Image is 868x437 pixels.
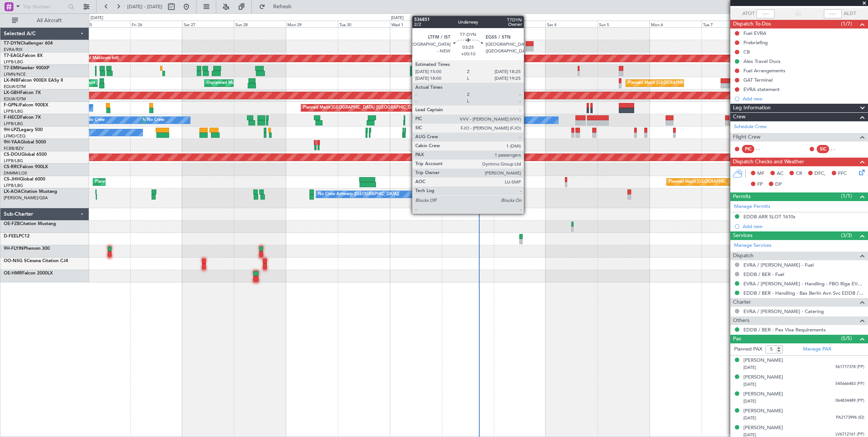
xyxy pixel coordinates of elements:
div: Thu 25 [78,21,130,27]
a: LFPB/LBG [4,158,23,164]
div: Thu 2 [442,21,494,27]
a: 9H-YAAGlobal 5000 [4,140,46,145]
a: EDLW/DTM [4,96,26,102]
div: EVRA statement [743,86,780,92]
a: CS-JHHGlobal 6000 [4,177,45,182]
div: [DATE] [91,15,103,21]
span: [DATE] [743,382,756,387]
div: Unplanned Maint Roma (Ciampino) [207,78,273,89]
div: Prebriefing [743,39,768,46]
span: T7-EAGL [4,54,22,58]
a: CS-DOUGlobal 6500 [4,152,47,157]
div: EDDB ARR SLOT 1610z [743,213,795,220]
a: F-GPNJFalcon 900EX [4,103,48,107]
a: Manage PAX [803,346,831,353]
a: 9H-FLYINPhenom 300 [4,246,50,251]
div: Sun 5 [597,21,650,27]
span: Dispatch [733,252,754,260]
span: (5/5) [841,334,852,342]
a: EDDB / BER - Pax Visa Requirements [743,327,826,333]
span: CS-DOU [4,152,21,157]
a: D-FEELPC12 [4,234,30,239]
span: FP [757,181,763,188]
a: F-HECDFalcon 7X [4,115,41,120]
span: CS-JHH [4,177,20,182]
input: Trip Number [23,1,66,12]
span: OE-FZB [4,222,20,226]
a: EVRA / [PERSON_NAME] - Catering [743,308,824,315]
button: All Aircraft [8,15,81,27]
span: Dispatch Checks and Weather [733,158,804,166]
a: LFPB/LBG [4,109,23,114]
div: Mon 6 [650,21,702,27]
a: Manage Permits [734,203,770,210]
span: AC [777,170,783,177]
a: T7-EMIHawker 900XP [4,66,49,70]
div: AOG Maint Paris ([GEOGRAPHIC_DATA]) [473,115,551,126]
span: [DATE] [743,415,756,421]
a: T7-DYNChallenger 604 [4,41,53,46]
a: LX-AOACitation Mustang [4,189,57,194]
span: [DATE] [743,365,756,370]
div: [PERSON_NAME] [743,407,783,415]
div: Sat 27 [182,21,234,27]
span: Pax [733,335,741,343]
span: 9H-FLYIN [4,246,24,251]
span: OE-HMR [4,271,22,276]
a: EVRA / [PERSON_NAME] - Fuel [743,262,814,268]
a: Schedule Crew [734,123,767,131]
div: Tue 7 [702,21,754,27]
div: Alex Travel Docs [743,58,780,64]
div: [PERSON_NAME] [743,357,783,364]
div: Sat 4 [545,21,597,27]
span: All Aircraft [19,18,79,23]
div: Add new [743,95,864,102]
span: (1/7) [841,20,852,28]
div: Mon 29 [286,21,338,27]
div: CB [743,49,750,55]
div: Planned Maint [GEOGRAPHIC_DATA] ([GEOGRAPHIC_DATA]) [303,102,421,113]
a: T7-EAGLFalcon 8X [4,54,43,58]
span: 9H-LPZ [4,128,19,132]
span: Others [733,316,749,325]
div: Tue 30 [338,21,390,27]
div: Planned Maint [GEOGRAPHIC_DATA] ([GEOGRAPHIC_DATA]) [669,176,786,188]
div: Fri 3 [494,21,546,27]
span: F-HECD [4,115,20,120]
div: Fuel Arrangements [743,67,785,74]
button: Refresh [256,1,300,13]
div: Planned Maint [GEOGRAPHIC_DATA] [485,78,556,89]
span: F-GPNJ [4,103,20,107]
a: LX-GBHFalcon 7X [4,91,41,95]
div: PIC [742,145,754,153]
div: [PERSON_NAME] [743,374,783,381]
a: LFPB/LBG [4,183,23,188]
div: No Crew Antwerp ([GEOGRAPHIC_DATA]) [318,189,399,200]
input: --:-- [757,9,774,18]
span: D-FEEL [4,234,19,239]
a: EDDB / BER - Handling - Bas Berlin Avn Svc EDDB / SXF [743,290,864,296]
div: Planned Maint [GEOGRAPHIC_DATA] ([GEOGRAPHIC_DATA]) [95,176,213,188]
a: 9H-LPZLegacy 500 [4,128,43,132]
div: Fri 26 [130,21,182,27]
span: Services [733,231,752,240]
a: OE-HMRFalcon 2000LX [4,271,53,276]
a: [PERSON_NAME]/QSA [4,195,48,201]
span: Refresh [267,4,298,9]
span: CR [796,170,802,177]
a: OO-NSG SCessna Citation CJ4 [4,259,68,263]
span: [DATE] [743,398,756,404]
span: 561717378 (PP) [835,364,864,370]
span: LX-AOA [4,189,21,194]
a: EVRA/RIX [4,47,22,52]
span: Leg Information [733,104,771,112]
div: Planned Maint [GEOGRAPHIC_DATA] ([GEOGRAPHIC_DATA]) [628,78,746,89]
a: EDLW/DTM [4,84,26,89]
a: LFMD/CEQ [4,133,25,139]
div: [PERSON_NAME] [743,424,783,432]
div: [DATE] [391,15,404,21]
span: DP [775,181,782,188]
a: LX-INBFalcon 900EX EASy II [4,78,63,83]
div: [PERSON_NAME] [743,391,783,398]
span: (1/1) [841,192,852,200]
